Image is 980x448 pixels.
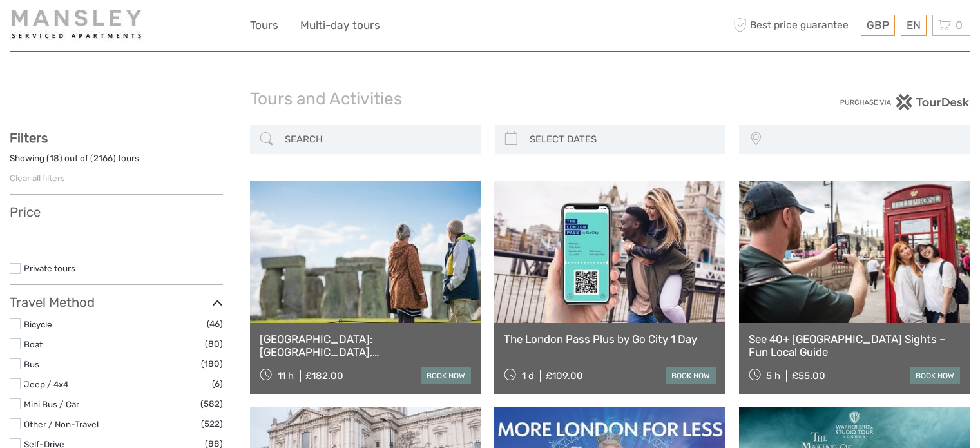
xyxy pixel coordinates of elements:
h3: Travel Method [10,295,223,310]
img: 2205-b00dc78e-d6ae-4d62-a8e4-72bfb5d35dfd_logo_small.jpg [10,10,149,41]
strong: Filters [10,130,48,146]
a: book now [666,367,716,384]
a: Mini Bus / Car [24,399,79,409]
label: 18 [50,152,59,164]
a: Clear all filters [10,173,65,183]
span: 5 h [766,370,780,382]
a: See 40+ [GEOGRAPHIC_DATA] Sights – Fun Local Guide [749,333,960,359]
a: Bicycle [24,319,52,329]
a: Bus [24,359,39,369]
h1: Tours and Activities [250,89,731,110]
a: Other / Non-Travel [24,419,99,429]
div: £109.00 [546,370,583,382]
input: SEARCH [280,128,475,151]
a: [GEOGRAPHIC_DATA]: [GEOGRAPHIC_DATA], [GEOGRAPHIC_DATA] & [GEOGRAPHIC_DATA] [260,333,471,359]
a: book now [910,367,960,384]
span: (46) [207,317,223,331]
span: (180) [201,356,223,371]
input: SELECT DATES [524,128,720,151]
div: £55.00 [792,370,825,382]
h3: Price [10,204,223,220]
span: 11 h [278,370,294,382]
a: Multi-day tours [300,16,380,35]
span: Best price guarantee [730,15,858,36]
label: 2166 [93,152,113,164]
span: 0 [954,19,965,32]
a: book now [421,367,471,384]
span: GBP [867,19,889,32]
span: 1 d [522,370,534,382]
div: EN [901,15,927,36]
span: (522) [201,416,223,431]
a: Tours [250,16,278,35]
span: (582) [200,396,223,411]
a: Private tours [24,263,75,273]
img: PurchaseViaTourDesk.png [840,94,970,110]
a: Jeep / 4x4 [24,379,68,389]
a: The London Pass Plus by Go City 1 Day [504,333,715,346]
a: Boat [24,339,43,349]
div: Showing ( ) out of ( ) tours [10,152,223,172]
div: £182.00 [305,370,343,382]
span: (6) [212,376,223,391]
span: (80) [205,336,223,351]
